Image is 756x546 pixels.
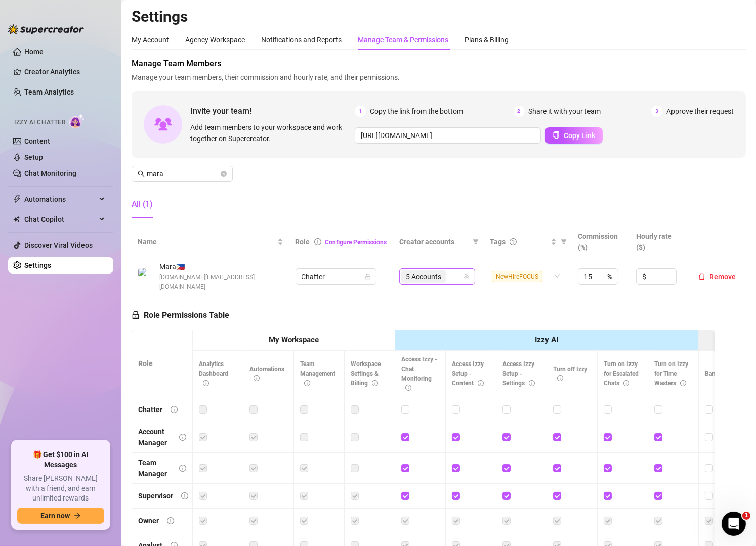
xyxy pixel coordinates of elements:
[138,170,145,177] span: search
[249,366,284,382] span: Automations
[666,106,734,117] span: Approve their request
[221,171,227,177] button: close-circle
[132,226,289,257] th: Name
[561,239,567,245] span: filter
[24,211,96,227] span: Chat Copilot
[171,406,178,413] span: info-circle
[559,234,569,249] span: filter
[553,366,587,382] span: Turn off Izzy
[8,24,84,34] img: logo-BBDzfeDw.svg
[365,274,371,280] span: lock
[179,465,186,472] span: info-circle
[132,58,746,70] span: Manage Team Members
[572,226,630,257] th: Commission (%)
[654,360,688,387] span: Turn on Izzy for Time Wasters
[325,239,387,246] a: Configure Permissions
[24,261,51,269] a: Settings
[405,385,411,391] span: info-circle
[261,34,342,45] div: Notifications and Reports
[254,375,260,381] span: info-circle
[24,169,76,177] a: Chat Monitoring
[698,273,705,280] span: delete
[69,114,85,128] img: AI Chatter
[355,106,366,117] span: 1
[132,330,193,397] th: Role
[465,34,509,45] div: Plans & Billing
[138,490,173,502] div: Supervisor
[304,380,310,386] span: info-circle
[181,492,188,499] span: info-circle
[358,34,448,45] div: Manage Team & Permissions
[514,106,525,117] span: 2
[132,198,153,210] div: All (1)
[502,360,535,387] span: Access Izzy Setup - Settings
[492,271,542,282] span: NewHireFOCUS
[159,261,283,272] span: Mara 🇵🇭
[651,106,662,117] span: 3
[372,380,378,386] span: info-circle
[269,335,319,344] strong: My Workspace
[553,131,560,139] span: copy
[742,512,750,520] span: 1
[705,370,729,377] span: Bank
[138,515,159,526] div: Owner
[185,34,245,45] div: Agency Workspace
[296,238,310,246] span: Role
[545,127,603,144] button: Copy Link
[351,360,381,387] span: Workspace Settings & Billing
[132,34,169,45] div: My Account
[199,360,228,387] span: Analytics Dashboard
[203,380,209,386] span: info-circle
[13,195,21,203] span: thunderbolt
[529,106,601,117] span: Share it with your team
[630,226,688,257] th: Hourly rate ($)
[370,106,463,117] span: Copy the link from the bottom
[138,268,155,285] img: Mara
[535,335,558,344] strong: Izzy AI
[24,241,93,249] a: Discover Viral Videos
[24,191,96,207] span: Automations
[132,7,746,26] h2: Settings
[179,434,186,441] span: info-circle
[24,137,50,145] a: Content
[190,122,351,144] span: Add team members to your workspace and work together on Supercreator.
[314,238,321,245] span: info-circle
[190,105,355,117] span: Invite your team!
[138,236,275,247] span: Name
[604,360,639,387] span: Turn on Izzy for Escalated Chats
[722,512,746,536] iframe: Intercom live chat
[138,426,171,448] div: Account Manager
[471,234,481,249] span: filter
[138,457,171,479] div: Team Manager
[24,64,105,80] a: Creator Analytics
[564,131,595,140] span: Copy Link
[406,271,441,282] span: 5 Accounts
[557,375,563,381] span: info-circle
[473,239,479,245] span: filter
[24,153,43,161] a: Setup
[74,512,81,519] span: arrow-right
[401,356,437,392] span: Access Izzy - Chat Monitoring
[510,238,517,245] span: question-circle
[40,512,70,520] span: Earn now
[17,508,104,524] button: Earn nowarrow-right
[490,236,506,247] span: Tags
[24,88,74,96] a: Team Analytics
[464,274,470,280] span: team
[14,118,65,127] span: Izzy AI Chatter
[529,380,535,386] span: info-circle
[694,270,740,283] button: Remove
[17,474,104,504] span: Share [PERSON_NAME] with a friend, and earn unlimited rewards
[138,404,162,415] div: Chatter
[300,360,335,387] span: Team Management
[132,72,746,83] span: Manage your team members, their commission and hourly rate, and their permissions.
[132,311,140,319] span: lock
[623,380,629,386] span: info-circle
[680,380,686,386] span: info-circle
[132,309,229,322] h5: Role Permissions Table
[147,168,219,179] input: Search members
[17,450,104,470] span: 🎁 Get $100 in AI Messages
[167,517,174,524] span: info-circle
[452,360,484,387] span: Access Izzy Setup - Content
